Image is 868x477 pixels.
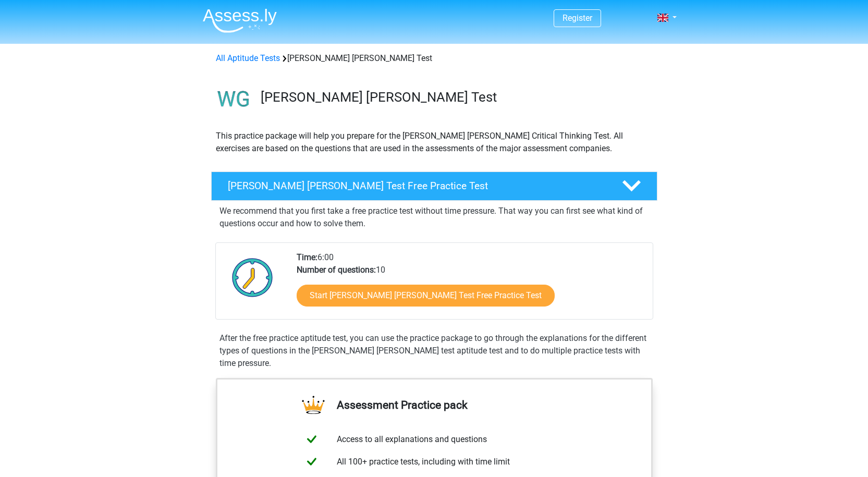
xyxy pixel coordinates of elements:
[297,252,317,262] b: Time:
[297,265,376,275] b: Number of questions:
[219,205,649,230] p: We recommend that you first take a free practice test without time pressure. That way you can fir...
[212,77,256,121] img: watson glaser test
[226,251,279,303] img: Clock
[207,172,662,201] a: [PERSON_NAME] [PERSON_NAME] Test Free Practice Test
[212,52,657,65] div: [PERSON_NAME] [PERSON_NAME] Test
[289,251,652,319] div: 6:00 10
[203,8,277,33] img: Assessly
[228,180,605,192] h4: [PERSON_NAME] [PERSON_NAME] Test Free Practice Test
[261,89,649,105] h3: [PERSON_NAME] [PERSON_NAME] Test
[297,285,555,307] a: Start [PERSON_NAME] [PERSON_NAME] Test Free Practice Test
[563,13,592,23] a: Register
[216,53,280,63] a: All Aptitude Tests
[215,332,653,370] div: After the free practice aptitude test, you can use the practice package to go through the explana...
[216,130,653,155] p: This practice package will help you prepare for the [PERSON_NAME] [PERSON_NAME] Critical Thinking...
